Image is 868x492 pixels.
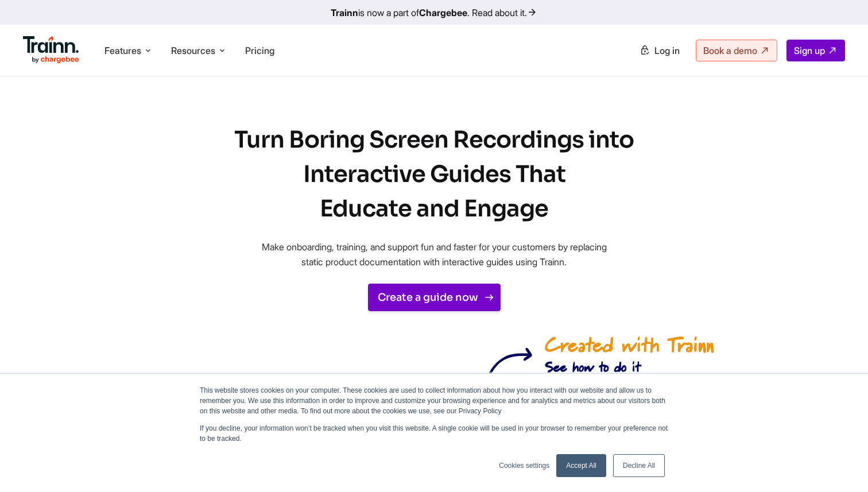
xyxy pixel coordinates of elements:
b: Chargebee [419,7,467,18]
a: Decline All [613,454,665,477]
p: Make onboarding, training, and support fun and faster for your customers by replacing static prod... [250,240,618,269]
h1: Turn Boring Screen Recordings into Interactive Guides That Educate and Engage [210,123,658,226]
span: Log in [654,45,680,56]
b: Trainn [331,7,358,18]
span: Sign up [794,45,825,56]
img: created_by_trainn | Interactive guides by trainn [485,330,714,387]
a: Create a guide now [368,284,501,311]
a: Sign up [786,40,845,61]
a: Pricing [245,45,274,56]
p: This website stores cookies on your computer. These cookies are used to collect information about... [200,385,668,416]
a: Accept All [556,454,606,477]
a: Book a demo [696,40,777,61]
p: If you decline, your information won’t be tracked when you visit this website. A single cookie wi... [200,423,668,444]
a: Cookies settings [499,460,549,471]
a: Log in [633,40,687,61]
span: Book a demo [703,45,757,56]
span: Features [104,44,141,57]
img: Trainn Logo [23,36,79,64]
span: Resources [171,44,215,57]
